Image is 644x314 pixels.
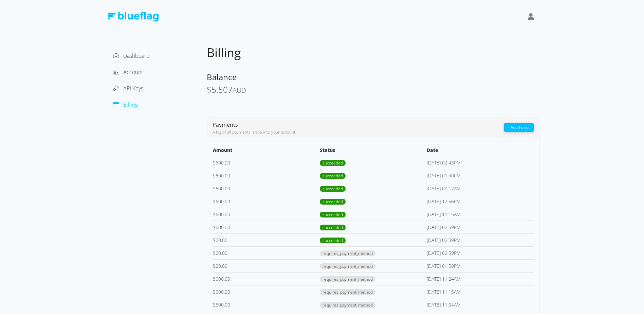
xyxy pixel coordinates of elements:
[213,169,319,182] td: 600.00
[213,233,319,246] td: 20.00
[213,272,319,285] td: 600.00
[213,172,216,179] span: $
[213,237,216,243] span: $
[207,44,241,61] span: Billing
[320,199,346,205] span: succeeded
[320,160,346,166] span: succeeded
[213,129,504,135] div: A log of all payments made into your account
[213,221,319,233] td: 600.00
[426,272,533,285] td: [DATE] 11:24AM
[213,146,319,156] th: Amount
[123,101,138,108] span: Billing
[123,52,150,59] span: Dashboard
[213,285,319,298] td: 600.00
[213,250,216,256] span: $
[426,146,533,156] th: Date
[113,85,143,92] a: API Keys
[213,259,319,272] td: 20.00
[320,289,375,295] span: requires_payment_method
[320,186,346,192] span: succeeded
[213,301,216,308] span: $
[213,276,216,282] span: $
[213,298,319,311] td: 500.00
[113,52,150,59] a: Dashboard
[213,211,216,217] span: $
[320,276,375,282] span: requires_payment_method
[426,221,533,233] td: [DATE] 02:59PM
[123,68,143,76] span: Account
[320,225,346,230] span: succeeded
[426,285,533,298] td: [DATE] 11:15AM
[320,212,346,217] span: succeeded
[207,71,237,83] span: Balance
[426,156,533,169] td: [DATE] 02:43PM
[213,195,319,208] td: 600.00
[213,198,216,205] span: $
[211,84,233,95] span: 5.507
[426,246,533,259] td: [DATE] 02:59PM
[426,298,533,311] td: [DATE] 11:04AM
[123,85,143,92] span: API Keys
[207,84,211,95] span: $
[426,169,533,182] td: [DATE] 01:40PM
[108,12,159,22] img: Blue Flag Logo
[213,263,216,269] span: $
[426,259,533,272] td: [DATE] 01:59PM
[426,182,533,195] td: [DATE] 09:17AM
[213,121,238,128] span: Payments
[426,208,533,221] td: [DATE] 11:15AM
[113,101,138,108] a: Billing
[319,146,426,156] th: Status
[426,233,533,246] td: [DATE] 02:59PM
[320,173,346,179] span: succeeded
[213,185,216,192] span: $
[320,263,375,269] span: requires_payment_method
[213,159,216,166] span: $
[320,250,375,256] span: requires_payment_method
[504,123,533,132] button: + Add Funds
[213,182,319,195] td: 600.00
[213,156,319,169] td: 600.00
[426,195,533,208] td: [DATE] 12:56PM
[320,238,346,243] span: succeeded
[320,302,375,308] span: requires_payment_method
[213,246,319,259] td: 20.00
[213,208,319,221] td: 600.00
[113,68,143,76] a: Account
[233,86,246,95] span: AUD
[213,289,216,295] span: $
[213,224,216,230] span: $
